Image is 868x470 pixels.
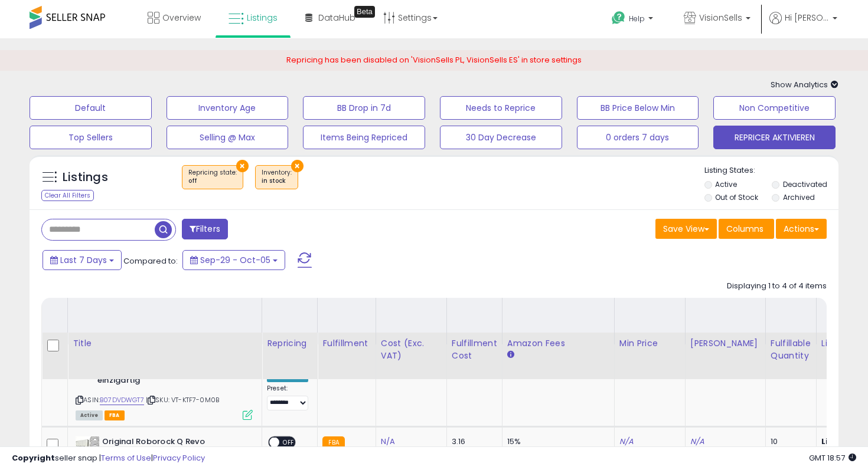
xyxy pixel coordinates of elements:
[247,12,278,24] span: Listings
[726,223,763,235] span: Columns
[43,250,122,270] button: Last 7 Days
[167,126,289,149] button: Selling @ Max
[322,436,344,449] small: FBA
[162,12,201,24] span: Overview
[719,219,774,239] button: Columns
[262,177,292,185] div: in stock
[699,12,742,24] span: VisionSells
[153,452,205,464] a: Privacy Policy
[690,337,761,349] div: [PERSON_NAME]
[12,453,205,464] div: seller snap | |
[619,337,680,349] div: Min Price
[440,126,562,149] button: 30 Day Decrease
[507,436,605,447] div: 15%
[783,192,815,202] label: Archived
[727,281,827,292] div: Displaying 1 to 4 of 4 items
[76,353,253,419] div: ASIN:
[100,395,144,405] a: B07DVDWGT7
[105,410,125,420] span: FBA
[76,436,99,460] img: 5139btIlrQL._SL40_.jpg
[200,254,270,266] span: Sep-29 - Oct-05
[783,179,827,189] label: Deactivated
[602,2,665,38] a: Help
[101,452,151,464] a: Terms of Use
[713,126,836,149] button: REPRICER AKTIVIEREN
[769,12,837,38] a: Hi [PERSON_NAME]
[577,126,699,149] button: 0 orders 7 days
[236,160,249,172] button: ×
[629,14,645,24] span: Help
[809,452,856,464] span: 2025-10-13 18:57 GMT
[440,96,562,120] button: Needs to Reprice
[279,437,298,447] span: OFF
[785,12,829,24] span: Hi [PERSON_NAME]
[381,436,395,448] a: N/A
[715,179,737,189] label: Active
[655,219,717,239] button: Save View
[303,126,425,149] button: Items Being Repriced
[167,96,289,120] button: Inventory Age
[577,96,699,120] button: BB Price Below Min
[619,436,634,448] a: N/A
[286,54,582,65] span: Repricing has been disabled on 'VisionSells PL, VisionSells ES' in store settings
[262,168,292,186] span: Inventory :
[322,337,370,349] div: Fulfillment
[267,384,308,411] div: Preset:
[60,254,107,266] span: Last 7 Days
[267,337,312,349] div: Repricing
[507,349,514,360] small: Amazon Fees.
[123,255,178,267] span: Compared to:
[713,96,836,120] button: Non Competitive
[41,190,94,201] div: Clear All Filters
[715,192,758,202] label: Out of Stock
[354,6,375,18] div: Tooltip anchor
[12,452,55,464] strong: Copyright
[291,160,304,172] button: ×
[704,165,839,176] p: Listing States:
[73,337,257,349] div: Title
[452,436,493,447] div: 3.16
[381,337,442,361] div: Cost (Exc. VAT)
[771,436,807,447] div: 10
[102,436,246,461] b: Original Roborock Q Revo rotierende Wischpads (4-Set)
[507,337,609,349] div: Amazon Fees
[318,12,355,24] span: DataHub
[30,96,152,120] button: Default
[611,11,626,25] i: Get Help
[63,169,108,186] h5: Listings
[188,177,237,185] div: off
[452,337,497,361] div: Fulfillment Cost
[182,219,228,239] button: Filters
[188,168,237,186] span: Repricing state :
[76,410,103,420] span: All listings currently available for purchase on Amazon
[771,337,811,361] div: Fulfillable Quantity
[182,250,285,270] button: Sep-29 - Oct-05
[146,395,219,405] span: | SKU: VT-KTF7-0M0B
[776,219,827,239] button: Actions
[690,436,704,448] a: N/A
[771,79,838,90] span: Show Analytics
[303,96,425,120] button: BB Drop in 7d
[30,126,152,149] button: Top Sellers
